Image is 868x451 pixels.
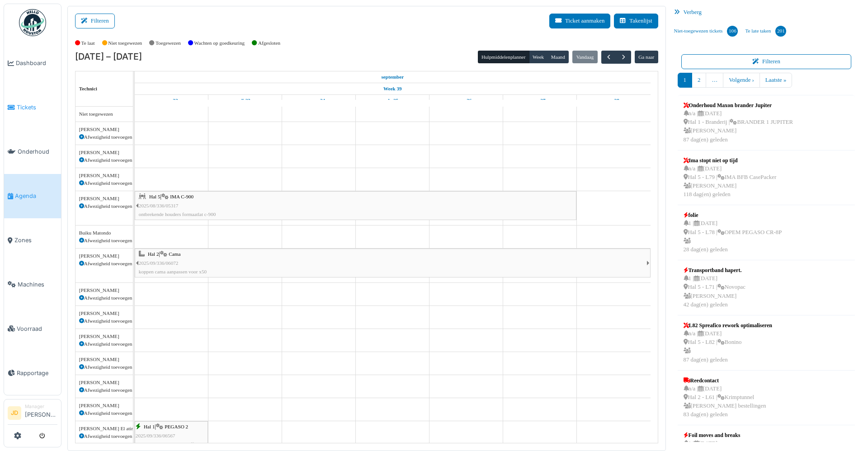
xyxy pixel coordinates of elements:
[79,149,129,156] div: [PERSON_NAME]
[681,99,796,146] a: Onderhoud Maxon brander Jupiter n/a |[DATE] Hal 1 - Branderij |BRANDER 1 JUPITER [PERSON_NAME]87 ...
[549,14,610,28] button: Ticket aanmaken
[684,266,745,274] div: Transportband hapert.
[8,403,57,425] a: JD Manager[PERSON_NAME]
[79,379,129,386] div: [PERSON_NAME]
[529,51,548,63] button: Week
[670,6,863,19] div: Verberg
[79,260,129,268] div: Afwezigheid toevoegen
[79,333,129,340] div: [PERSON_NAME]
[75,14,115,28] button: Filteren
[108,39,142,47] label: Niet toegewezen
[478,51,529,63] button: Hulpmiddelenplanner
[15,192,57,200] span: Agenda
[706,73,723,88] a: …
[163,95,180,106] a: 22 september 2025
[144,424,155,429] span: Hal 1
[614,14,658,28] button: Takenlijst
[170,194,193,199] span: IMA C-900
[17,324,57,333] span: Voorraad
[79,317,129,325] div: Afwezigheid toevoegen
[678,73,692,88] a: 1
[4,218,61,263] a: Zones
[238,95,253,106] a: 23 september 2025
[8,406,21,420] li: JD
[139,211,216,217] span: ontbrekende houders formaatlat c-900
[79,110,129,118] div: Niet toegewezen
[156,39,181,47] label: Toegewezen
[759,73,793,88] a: Laatste »
[14,236,57,244] span: Zones
[79,179,129,187] div: Afwezigheid toevoegen
[139,269,207,274] span: koppen cama aanpassen voor x50
[684,329,772,364] div: n/a | [DATE] Hal 5 - L82 | Bonino 87 dag(en) geleden
[139,193,576,219] div: |
[79,202,129,210] div: Afwezigheid toevoegen
[684,431,743,439] div: Foil moves and breaks
[25,403,57,423] li: [PERSON_NAME]
[4,263,61,307] a: Machines
[684,211,782,219] div: folie
[547,51,569,63] button: Maand
[379,71,406,83] a: 22 september 2025
[684,376,766,385] div: Reedcontact
[25,403,57,410] div: Manager
[684,101,793,109] div: Onderhoud Maxon brander Jupiter
[4,85,61,130] a: Tickets
[16,59,57,67] span: Dashboard
[136,433,175,438] span: 2025/09/336/06567
[79,287,129,294] div: [PERSON_NAME]
[19,9,46,36] img: Badge_color-CXgf-gQk.svg
[635,51,658,63] button: Ga naar
[684,156,777,164] div: Ima stopt niet op tijd
[684,321,772,329] div: L82 Spreafico rework optimaliseren
[79,252,129,260] div: [PERSON_NAME]
[79,133,129,141] div: Afwezigheid toevoegen
[79,195,129,202] div: [PERSON_NAME]
[139,203,179,208] span: 2025/08/336/05317
[18,147,57,156] span: Onderhoud
[606,95,622,106] a: 28 september 2025
[684,219,782,254] div: 1 | [DATE] Hal 5 - L78 | OPEM PEGASO CR-8P 28 dag(en) geleden
[79,425,129,432] div: [PERSON_NAME] El atimi
[139,260,179,266] span: 2025/09/336/06072
[79,126,129,133] div: [PERSON_NAME]
[79,432,129,440] div: Afwezigheid toevoegen
[79,356,129,363] div: [PERSON_NAME]
[681,154,779,202] a: Ima stopt niet op tijd n/a |[DATE] Hal 5 - L79 |IMA BFB CasePacker [PERSON_NAME]118 dag(en) geleden
[4,130,61,174] a: Onderhoud
[4,351,61,395] a: Rapportage
[17,369,57,377] span: Rapportage
[79,229,129,237] div: Buiku Matondo
[165,424,188,429] span: PEGASO 2
[741,19,790,43] a: Te late taken
[79,172,129,179] div: [PERSON_NAME]
[79,237,129,244] div: Afwezigheid toevoegen
[775,26,786,37] div: 201
[670,19,742,43] a: Niet-toegewezen tickets
[75,52,142,62] h2: [DATE] – [DATE]
[79,294,129,302] div: Afwezigheid toevoegen
[139,250,646,276] div: |
[79,402,129,409] div: [PERSON_NAME]
[684,274,745,309] div: 1 | [DATE] Hal 5 - L71 | Novopac [PERSON_NAME] 42 dag(en) geleden
[381,83,404,94] a: Week 39
[684,109,793,144] div: n/a | [DATE] Hal 1 - Branderij | BRANDER 1 JUPITER [PERSON_NAME] 87 dag(en) geleden
[616,51,631,64] button: Volgende
[17,103,57,112] span: Tickets
[79,340,129,348] div: Afwezigheid toevoegen
[684,164,777,199] div: n/a | [DATE] Hal 5 - L79 | IMA BFB CasePacker [PERSON_NAME] 118 dag(en) geleden
[79,86,97,91] span: Technici
[194,39,245,47] label: Wachten op goedkeuring
[169,251,180,257] span: Cama
[148,251,159,257] span: Hal 2
[4,306,61,351] a: Voorraad
[149,194,160,199] span: Hal 5
[79,386,129,394] div: Afwezigheid toevoegen
[4,174,61,218] a: Agenda
[681,264,748,311] a: Transportband hapert. 1 |[DATE] Hal 5 - L71 |Novopac [PERSON_NAME]42 dag(en) geleden
[258,39,280,47] label: Afgesloten
[79,156,129,164] div: Afwezigheid toevoegen
[692,73,706,88] a: 2
[79,310,129,317] div: [PERSON_NAME]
